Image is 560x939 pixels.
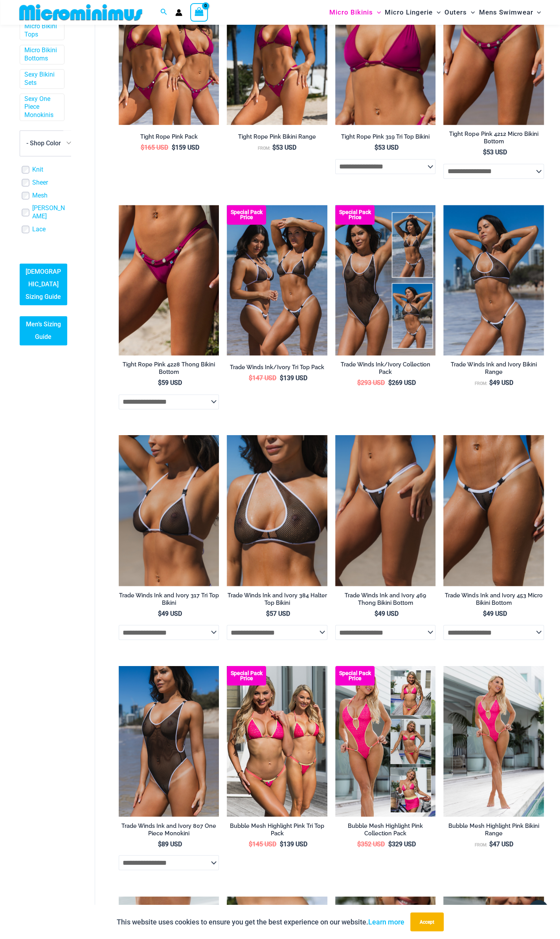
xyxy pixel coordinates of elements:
span: $ [158,379,162,386]
span: - Shop Color [20,130,75,156]
a: Bubble Mesh Highlight Pink Collection Pack [335,822,436,840]
b: Special Pack Price [335,670,375,681]
a: Micro Bikini Tops [24,22,58,39]
a: Knit [32,166,43,174]
span: $ [357,840,361,847]
a: Micro LingerieMenu ToggleMenu Toggle [383,2,442,22]
bdi: 53 USD [375,144,398,151]
span: From: [258,146,270,151]
a: Tradewinds Ink and Ivory 384 Halter 01Tradewinds Ink and Ivory 384 Halter 02Tradewinds Ink and Iv... [227,435,327,586]
img: Tradewinds Ink and Ivory 384 Halter 453 Micro 02 [443,205,544,355]
bdi: 269 USD [388,379,416,386]
span: $ [489,840,492,847]
span: $ [158,840,162,847]
span: Micro Lingerie [385,2,433,22]
a: Bubble Mesh Highlight Pink 819 One Piece 01Bubble Mesh Highlight Pink 819 One Piece 03Bubble Mesh... [443,666,544,816]
span: $ [249,840,252,847]
span: From: [474,381,487,386]
span: Mens Swimwear [479,2,533,22]
span: $ [172,144,175,151]
h2: Trade Winds Ink/Ivory Collection Pack [335,361,436,375]
b: Special Pack Price [227,210,266,220]
h2: Trade Winds Ink and Ivory 807 One Piece Monokini [119,822,219,836]
h2: Trade Winds Ink and Ivory 453 Micro Bikini Bottom [443,591,544,606]
a: Men’s Sizing Guide [20,316,67,345]
a: Trade Winds Ink and Ivory 469 Thong Bikini Bottom [335,591,436,609]
h2: Bubble Mesh Highlight Pink Bikini Range [443,822,544,836]
bdi: 89 USD [158,840,182,847]
a: Sexy Bikini Sets [24,71,58,87]
h2: Trade Winds Ink and Ivory 317 Tri Top Bikini [119,591,219,606]
img: Tight Rope Pink 4228 Thong 01 [119,205,219,355]
bdi: 49 USD [158,610,182,617]
a: Sheer [32,179,48,187]
h2: Trade Winds Ink/Ivory Tri Top Pack [227,364,327,371]
h2: Tight Rope Pink 4228 Thong Bikini Bottom [119,361,219,375]
span: Outers [444,2,467,22]
bdi: 139 USD [280,840,307,847]
a: Tradewinds Ink and Ivory 807 One Piece 03Tradewinds Ink and Ivory 807 One Piece 04Tradewinds Ink ... [119,666,219,816]
a: Tight Rope Pink 4228 Thong 01Tight Rope Pink 4228 Thong 02Tight Rope Pink 4228 Thong 02 [119,205,219,355]
bdi: 59 USD [158,379,182,386]
a: Micro BikinisMenu ToggleMenu Toggle [327,2,383,22]
a: Tradewinds Ink and Ivory 384 Halter 453 Micro 02Tradewinds Ink and Ivory 384 Halter 453 Micro 01T... [443,205,544,355]
a: Micro Bikini Bottoms [24,46,58,63]
h2: Bubble Mesh Highlight Pink Tri Top Pack [227,822,327,836]
nav: Site Navigation [326,1,544,24]
a: Tight Rope Pink 4228 Thong Bikini Bottom [119,361,219,379]
img: Tradewinds Ink and Ivory 807 One Piece 03 [119,666,219,816]
bdi: 49 USD [489,379,513,386]
span: $ [158,610,162,617]
a: Tight Rope Pink Pack [119,133,219,143]
a: Trade Winds Ink and Ivory 807 One Piece Monokini [119,822,219,840]
bdi: 293 USD [357,379,385,386]
p: This website uses cookies to ensure you get the best experience on our website. [117,916,404,928]
a: Mesh [32,192,48,200]
span: $ [489,379,492,386]
h2: Trade Winds Ink and Ivory 469 Thong Bikini Bottom [335,591,436,606]
bdi: 53 USD [272,144,296,151]
span: $ [388,379,392,386]
span: $ [266,610,270,617]
a: Sexy One Piece Monokinis [24,95,58,119]
img: Tradewinds Ink and Ivory 469 Thong 01 [335,435,436,586]
span: Menu Toggle [467,2,475,22]
a: Trade Winds Ink/Ivory Tri Top Pack [227,364,327,374]
a: Trade Winds Ink and Ivory 317 Tri Top Bikini [119,591,219,609]
h2: Tight Rope Pink 319 Tri Top Bikini [335,133,436,141]
span: From: [474,842,487,847]
bdi: 49 USD [375,610,398,617]
a: Tri Top Pack F Tri Top Pack BTri Top Pack B [227,666,327,816]
a: Trade Winds Ink/Ivory Collection Pack [335,361,436,379]
span: Micro Bikinis [329,2,373,22]
a: Mens SwimwearMenu ToggleMenu Toggle [477,2,543,22]
span: Menu Toggle [433,2,441,22]
bdi: 329 USD [388,840,416,847]
a: Collection Pack Collection Pack b (1)Collection Pack b (1) [335,205,436,355]
span: $ [375,144,378,151]
h2: Tight Rope Pink 4212 Micro Bikini Bottom [443,130,544,145]
a: Search icon link [160,7,167,17]
span: $ [141,144,144,151]
img: Bubble Mesh Highlight Pink 819 One Piece 01 [443,666,544,816]
bdi: 147 USD [249,374,276,382]
a: Tradewinds Ink and Ivory 317 Tri Top 453 Micro 03Tradewinds Ink and Ivory 317 Tri Top 453 Micro 0... [443,435,544,586]
a: Bubble Mesh Highlight Pink Bikini Range [443,822,544,840]
a: Lace [32,225,46,234]
img: Tri Top Pack F [227,666,327,816]
a: Tradewinds Ink and Ivory 469 Thong 01Tradewinds Ink and Ivory 469 Thong 02Tradewinds Ink and Ivor... [335,435,436,586]
h2: Tight Rope Pink Bikini Range [227,133,327,141]
a: Tight Rope Pink Bikini Range [227,133,327,143]
span: $ [272,144,276,151]
button: Accept [410,912,444,931]
a: Tight Rope Pink 4212 Micro Bikini Bottom [443,130,544,148]
a: Trade Winds Ink and Ivory 384 Halter Top Bikini [227,591,327,609]
span: $ [280,840,283,847]
span: - Shop Color [26,139,61,147]
bdi: 159 USD [172,144,199,151]
img: Tradewinds Ink and Ivory 317 Tri Top 01 [119,435,219,586]
img: Collection Pack [335,205,436,355]
a: OutersMenu ToggleMenu Toggle [442,2,477,22]
bdi: 49 USD [483,610,507,617]
span: $ [483,148,486,156]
